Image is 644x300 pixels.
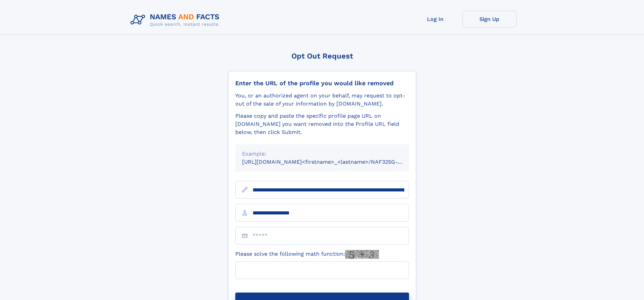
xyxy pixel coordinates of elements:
[128,11,225,29] img: Logo Names and Facts
[242,150,402,158] div: Example:
[242,159,422,165] small: [URL][DOMAIN_NAME]<firstname>_<lastname>/NAF325G-xxxxxxxx
[235,112,409,136] div: Please copy and paste the specific profile page URL on [DOMAIN_NAME] you want removed into the Pr...
[235,92,409,108] div: You, or an authorized agent on your behalf, may request to opt-out of the sale of your informatio...
[228,52,416,60] div: Opt Out Request
[408,11,462,27] a: Log In
[235,79,409,87] div: Enter the URL of the profile you would like removed
[462,11,517,27] a: Sign Up
[235,250,379,259] label: Please solve the following math function:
